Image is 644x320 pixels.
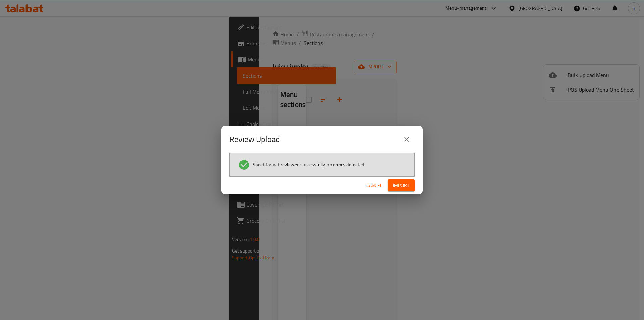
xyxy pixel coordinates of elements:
[388,179,415,192] button: Import
[393,181,409,190] span: Import
[229,134,280,145] h2: Review Upload
[366,181,382,190] span: Cancel
[253,161,365,168] span: Sheet format reviewed successfully, no errors detected.
[364,179,385,192] button: Cancel
[398,131,415,147] button: close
